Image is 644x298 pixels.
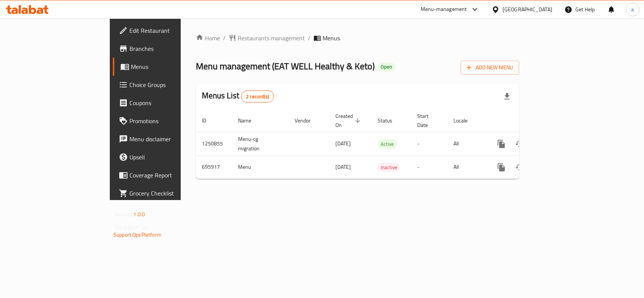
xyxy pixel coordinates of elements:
[113,76,217,94] a: Choice Groups
[113,58,217,76] a: Menus
[461,61,519,75] button: Add New Menu
[131,62,211,71] span: Menus
[308,34,310,43] li: /
[196,109,571,179] table: enhanced table
[335,112,363,130] span: Created On
[335,162,351,172] span: [DATE]
[229,34,305,43] a: Restaurants management
[417,112,438,130] span: Start Date
[467,63,513,72] span: Add New Menu
[447,156,486,179] td: All
[113,112,217,130] a: Promotions
[238,116,261,125] span: Name
[114,209,132,219] span: Version:
[503,5,552,14] div: [GEOGRAPHIC_DATA]
[421,5,467,14] div: Menu-management
[129,134,211,144] span: Menu disclaimer
[129,171,211,180] span: Coverage Report
[510,158,529,176] button: Change Status
[114,230,161,240] a: Support.OpsPlatform
[453,116,477,125] span: Locale
[378,116,402,125] span: Status
[411,156,447,179] td: -
[241,93,274,100] span: 2 record(s)
[113,148,217,166] a: Upsell
[447,132,486,156] td: All
[492,158,510,176] button: more
[196,58,375,75] span: Menu management ( EAT WELL Healthy & Keto )
[492,135,510,153] button: more
[196,34,519,43] nav: breadcrumb
[498,87,516,105] div: Export file
[631,5,634,14] span: a
[238,34,305,43] span: Restaurants management
[129,98,211,107] span: Coupons
[223,34,226,43] li: /
[129,80,211,89] span: Choice Groups
[113,21,217,40] a: Edit Restaurant
[232,156,289,179] td: Menu
[113,94,217,112] a: Coupons
[202,116,216,125] span: ID
[378,163,400,172] span: Inactive
[114,222,148,232] span: Get support on:
[378,63,395,72] div: Open
[486,109,571,132] th: Actions
[129,44,211,53] span: Branches
[113,130,217,148] a: Menu disclaimer
[378,163,400,172] div: Inactive
[335,139,351,148] span: [DATE]
[129,153,211,162] span: Upsell
[129,116,211,125] span: Promotions
[113,166,217,184] a: Coverage Report
[202,90,274,102] h2: Menus List
[232,132,289,156] td: Menu-cg migration
[295,116,320,125] span: Vendor
[378,64,395,70] span: Open
[378,140,397,148] span: Active
[129,189,211,198] span: Grocery Checklist
[510,135,529,153] button: Change Status
[323,34,340,43] span: Menus
[378,139,397,148] div: Active
[113,184,217,202] a: Grocery Checklist
[133,209,145,219] span: 1.0.0
[411,132,447,156] td: -
[129,26,211,35] span: Edit Restaurant
[113,40,217,58] a: Branches
[241,90,274,102] div: Total records count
